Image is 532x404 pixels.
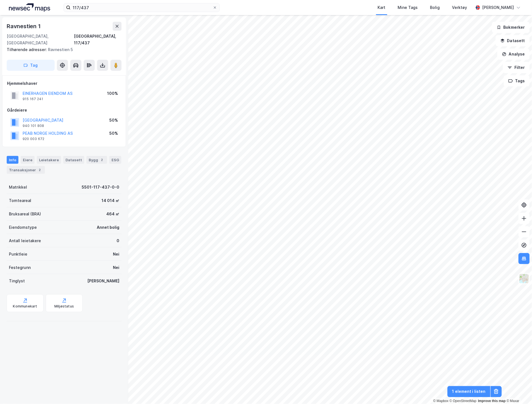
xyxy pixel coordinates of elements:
[97,224,119,231] div: Annet bolig
[86,156,107,164] div: Bygg
[117,237,119,244] div: 0
[7,156,18,164] div: Info
[13,304,37,309] div: Kommunekart
[450,399,477,403] a: OpenStreetMap
[504,75,530,86] button: Tags
[7,22,42,31] div: Ravnestien 1
[478,399,506,403] a: Improve this map
[21,156,35,164] div: Eiere
[519,273,529,284] img: Z
[107,90,118,97] div: 100%
[9,184,27,191] div: Matrikkel
[7,166,45,174] div: Transaksjoner
[9,237,41,244] div: Antall leietakere
[482,4,514,11] div: [PERSON_NAME]
[113,264,119,271] div: Nei
[504,377,532,404] div: Kontrollprogram for chat
[9,197,31,204] div: Tomteareal
[398,4,418,11] div: Mine Tags
[54,304,74,309] div: Miljøstatus
[7,33,74,46] div: [GEOGRAPHIC_DATA], [GEOGRAPHIC_DATA]
[23,97,43,101] div: 915 167 241
[433,399,449,403] a: Mapbox
[9,224,37,231] div: Eiendomstype
[492,22,530,33] button: Bokmerker
[9,264,31,271] div: Festegrunn
[503,62,530,73] button: Filter
[109,117,118,124] div: 50%
[378,4,386,11] div: Kart
[109,156,121,164] div: ESG
[37,156,61,164] div: Leietakere
[63,156,84,164] div: Datasett
[23,124,44,128] div: 940 101 808
[9,211,41,217] div: Bruksareal (BRA)
[452,4,467,11] div: Verktøy
[71,3,213,12] input: Søk på adresse, matrikkel, gårdeiere, leietakere eller personer
[37,167,43,173] div: 2
[113,251,119,258] div: Nei
[87,278,119,284] div: [PERSON_NAME]
[7,46,117,53] div: Ravnestien 5
[109,130,118,137] div: 50%
[496,35,530,46] button: Datasett
[9,278,25,284] div: Tinglyst
[7,60,55,71] button: Tag
[99,157,105,163] div: 2
[74,33,122,46] div: [GEOGRAPHIC_DATA], 117/437
[106,211,119,217] div: 464 ㎡
[448,386,490,397] button: 1 element i listen
[7,107,121,114] div: Gårdeiere
[497,49,530,60] button: Analyse
[7,47,48,52] span: Tilhørende adresser:
[101,197,119,204] div: 14 014 ㎡
[9,251,27,258] div: Punktleie
[430,4,440,11] div: Bolig
[23,137,44,141] div: 920 003 672
[82,184,119,191] div: 5501-117-437-0-0
[7,80,121,87] div: Hjemmelshaver
[9,3,50,12] img: logo.a4113a55bc3d86da70a041830d287a7e.svg
[504,377,532,404] iframe: Chat Widget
